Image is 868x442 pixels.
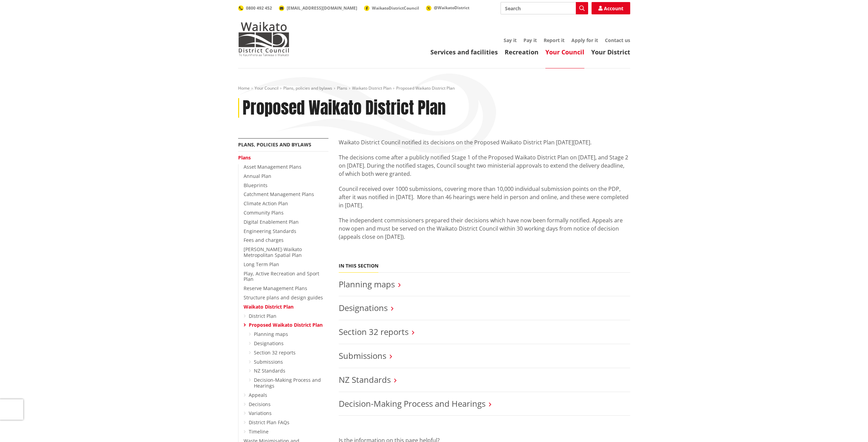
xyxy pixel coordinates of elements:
[255,85,278,91] a: Your Council
[244,191,314,197] a: Catchment Management Plans
[254,359,283,365] a: Submissions
[339,278,395,290] a: Planning maps
[545,48,584,56] a: Your Council
[372,5,419,11] span: WaikatoDistrictCouncil
[605,37,630,43] a: Contact us
[592,2,630,14] a: Account
[287,5,357,11] span: [EMAIL_ADDRESS][DOMAIN_NAME]
[339,398,485,409] a: Decision-Making Process and Hearings
[246,5,272,11] span: 0800 492 452
[254,367,285,374] a: NZ Standards
[244,164,301,170] a: Asset Management Plans
[426,5,469,11] a: @WaikatoDistrict
[244,237,284,243] a: Fees and charges
[244,200,288,207] a: Climate Action Plan
[244,246,302,258] a: [PERSON_NAME]-Waikato Metropolitan Spatial Plan
[339,153,630,178] p: The decisions come after a publicly notified Stage 1 of the Proposed Waikato District Plan on [DA...
[249,419,289,426] a: District Plan FAQs
[254,377,321,389] a: Decision-Making Process and Hearings
[339,326,409,337] a: Section 32 reports
[244,219,299,225] a: Digital Enablement Plan
[396,85,455,91] span: Proposed Waikato District Plan
[339,138,630,146] p: Waikato District Council notified its decisions on the Proposed Waikato District Plan [DATE][DATE].
[244,285,307,291] a: Reserve Management Plans
[249,401,271,407] a: Decisions
[244,173,271,179] a: Annual Plan
[339,216,630,241] p: The independent commissioners prepared their decisions which have now been formally notified. App...
[238,86,630,91] nav: breadcrumb
[244,270,319,283] a: Play, Active Recreation and Sport Plan
[238,22,289,56] img: Waikato District Council - Te Kaunihera aa Takiwaa o Waikato
[249,392,267,398] a: Appeals
[254,340,284,347] a: Designations
[339,350,386,361] a: Submissions
[352,85,391,91] a: Waikato District Plan
[254,349,296,356] a: Section 32 reports
[339,302,388,313] a: Designations
[249,428,269,435] a: Timeline
[249,313,276,319] a: District Plan
[544,37,565,43] a: Report it
[244,303,294,310] a: Waikato District Plan
[279,5,357,11] a: [EMAIL_ADDRESS][DOMAIN_NAME]
[364,5,419,11] a: WaikatoDistrictCouncil
[254,331,288,337] a: Planning maps
[244,182,268,188] a: Blueprints
[339,263,378,269] h5: In this section
[523,37,537,43] a: Pay it
[244,228,296,234] a: Engineering Standards
[571,37,598,43] a: Apply for it
[238,141,311,148] a: Plans, policies and bylaws
[249,410,272,416] a: Variations
[238,85,250,91] a: Home
[339,185,630,209] p: Council received over 1000 submissions, covering more than 10,000 individual submission points on...
[238,5,272,11] a: 0800 492 452
[504,37,517,43] a: Say it
[501,2,588,14] input: Search input
[591,48,630,56] a: Your District
[339,374,391,385] a: NZ Standards
[244,209,284,216] a: Community Plans
[249,322,323,328] a: Proposed Waikato District Plan
[244,261,279,268] a: Long Term Plan
[337,85,347,91] a: Plans
[238,154,251,161] a: Plans
[505,48,539,56] a: Recreation
[244,294,323,301] a: Structure plans and design guides
[434,5,469,11] span: @WaikatoDistrict
[837,413,861,438] iframe: Messenger Launcher
[243,98,446,118] h1: Proposed Waikato District Plan
[283,85,332,91] a: Plans, policies and bylaws
[430,48,498,56] a: Services and facilities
